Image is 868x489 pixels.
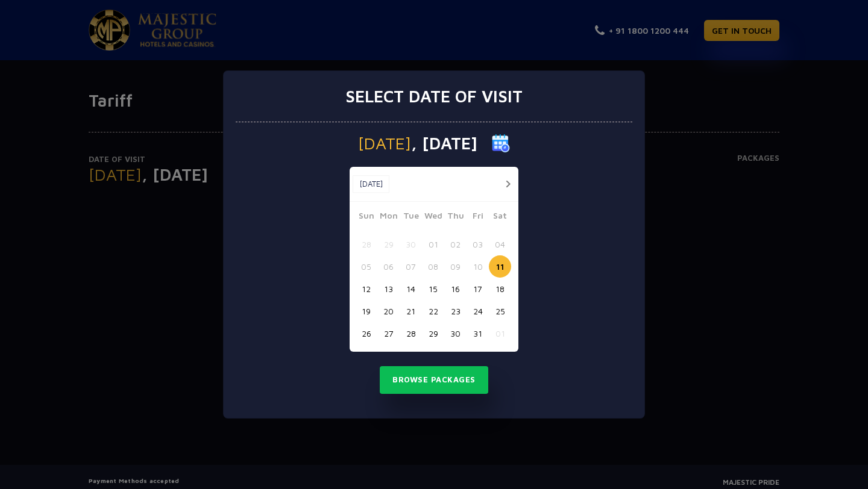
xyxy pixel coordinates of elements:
button: 15 [422,278,444,300]
button: 05 [355,255,377,278]
button: 25 [489,300,511,322]
button: 22 [422,300,444,322]
button: 19 [355,300,377,322]
button: 18 [489,278,511,300]
button: 27 [377,322,400,344]
span: [DATE] [358,135,411,152]
button: 09 [444,255,467,278]
button: 21 [400,300,422,322]
button: 31 [467,322,489,344]
button: 26 [355,322,377,344]
button: 04 [489,233,511,255]
span: Sun [355,209,377,226]
button: 29 [377,233,400,255]
button: 06 [377,255,400,278]
button: 08 [422,255,444,278]
button: 16 [444,278,467,300]
button: 03 [467,233,489,255]
button: 02 [444,233,467,255]
button: 17 [467,278,489,300]
button: 01 [422,233,444,255]
button: 13 [377,278,400,300]
button: 11 [489,255,511,278]
button: 23 [444,300,467,322]
button: 01 [489,322,511,344]
h3: Select date of visit [345,86,523,107]
button: 07 [400,255,422,278]
span: Wed [422,209,444,226]
span: Thu [444,209,467,226]
button: [DATE] [353,175,389,193]
span: Tue [400,209,422,226]
button: 24 [467,300,489,322]
button: Browse Packages [380,366,488,394]
span: , [DATE] [411,135,477,152]
button: 29 [422,322,444,344]
button: 28 [355,233,377,255]
button: 12 [355,278,377,300]
button: 30 [400,233,422,255]
button: 10 [467,255,489,278]
button: 20 [377,300,400,322]
button: 28 [400,322,422,344]
span: Fri [467,209,489,226]
button: 14 [400,278,422,300]
img: calender icon [492,134,510,152]
span: Sat [489,209,511,226]
span: Mon [377,209,400,226]
button: 30 [444,322,467,344]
